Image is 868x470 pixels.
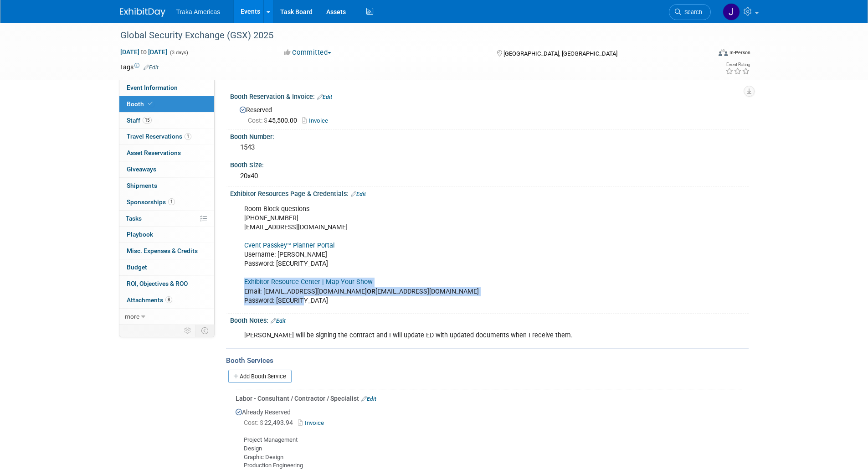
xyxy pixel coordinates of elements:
[127,280,188,287] span: ROI, Objectives & ROO
[127,296,172,304] span: Attachments
[119,161,214,177] a: Giveaways
[238,200,648,310] div: Room Block questions [PHONE_NUMBER] [EMAIL_ADDRESS][DOMAIN_NAME] Username: [PERSON_NAME] Password...
[669,4,711,20] a: Search
[127,182,157,189] span: Shipments
[185,133,191,140] span: 1
[127,198,175,206] span: Sponsorships
[127,133,191,140] span: Travel Reservations
[119,227,214,243] a: Playbook
[195,325,214,336] td: Toggle Event Tabs
[120,8,165,17] img: ExhibitDay
[237,169,742,183] div: 20x40
[119,194,214,210] a: Sponsorships1
[119,276,214,292] a: ROI, Objectives & ROO
[127,117,152,124] span: Staff
[139,48,148,56] span: to
[143,117,152,124] span: 15
[226,356,749,366] div: Booth Services
[317,94,332,100] a: Edit
[148,101,153,106] i: Booth reservation complete
[126,215,142,222] span: Tasks
[503,50,617,57] span: [GEOGRAPHIC_DATA], [GEOGRAPHIC_DATA]
[127,165,156,173] span: Giveaways
[237,103,742,125] div: Reserved
[367,288,375,295] b: OR
[120,48,168,56] span: [DATE] [DATE]
[302,117,333,124] a: Invoice
[127,100,154,108] span: Booth
[144,64,159,71] a: Edit
[228,370,292,383] a: Add Booth Service
[230,130,749,141] div: Booth Number:
[281,48,335,57] button: Committed
[119,309,214,325] a: more
[230,90,749,102] div: Booth Reservation & Invoice:
[119,259,214,275] a: Budget
[248,117,301,124] span: 45,500.00
[244,242,334,249] a: Cvent Passkey™ Planner Portal
[681,9,702,15] span: Search
[244,419,264,426] span: Cost: $
[119,96,214,112] a: Booth
[119,243,214,259] a: Misc. Expenses & Credits
[298,419,328,426] a: Invoice
[119,178,214,194] a: Shipments
[361,396,376,402] a: Edit
[238,326,648,345] div: [PERSON_NAME] will be signing the contract and I will update ED with updated documents when I rec...
[119,113,214,129] a: Staff15
[230,158,749,170] div: Booth Size:
[729,49,750,56] div: In-Person
[127,149,181,156] span: Asset Reservations
[119,80,214,96] a: Event Information
[127,231,153,238] span: Playbook
[120,62,159,72] td: Tags
[125,313,139,320] span: more
[119,145,214,161] a: Asset Reservations
[230,314,749,325] div: Booth Notes:
[169,50,188,56] span: (3 days)
[127,247,198,254] span: Misc. Expenses & Credits
[117,27,697,44] div: Global Security Exchange (GSX) 2025
[127,84,178,91] span: Event Information
[168,198,175,205] span: 1
[119,129,214,145] a: Travel Reservations1
[244,419,297,426] span: 22,493.94
[725,62,750,67] div: Event Rating
[271,318,286,324] a: Edit
[244,278,373,286] a: Exhibitor Resource Center | Map Your Show
[248,117,268,124] span: Cost: $
[719,49,728,56] img: Format-Inperson.png
[119,211,214,227] a: Tasks
[119,292,214,308] a: Attachments8
[165,296,172,303] span: 8
[236,394,742,403] div: Labor - Consultant / Contractor / Specialist
[176,8,221,15] span: Traka Americas
[127,263,147,271] span: Budget
[180,325,196,336] td: Personalize Event Tab Strip
[230,187,749,199] div: Exhibitor Resources Page & Credentials:
[237,140,742,155] div: 1543
[723,3,740,21] img: Jamie Saenz
[657,47,751,61] div: Event Format
[351,191,366,197] a: Edit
